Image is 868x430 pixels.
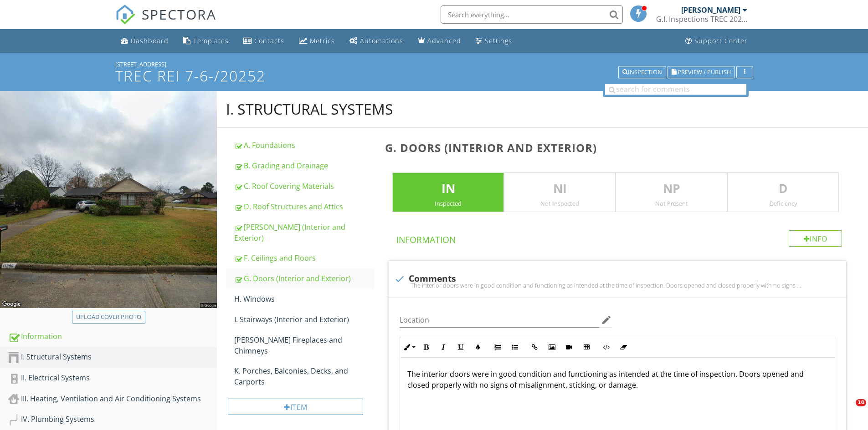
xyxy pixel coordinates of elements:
[234,140,374,151] div: A. Foundations
[234,334,374,356] div: [PERSON_NAME] Fireplaces and Chimneys
[117,33,172,50] a: Dashboard
[656,15,747,24] div: G.I. Inspections TREC 20252
[578,339,595,356] button: Insert Table
[142,5,216,24] span: SPECTORA
[414,33,465,50] a: Advanced
[131,36,169,45] div: Dashboard
[8,331,217,343] div: Information
[396,230,842,246] h4: Information
[234,222,374,243] div: [PERSON_NAME] (Interior and Exterior)
[254,36,284,45] div: Contacts
[115,12,216,31] a: SPECTORA
[72,311,145,324] button: Upload cover photo
[856,399,866,406] span: 10
[8,393,217,405] div: III. Heating, Ventilation and Air Conditioning Systems
[526,339,543,356] button: Insert Link (Ctrl+K)
[393,180,503,198] p: IN
[115,5,135,25] img: The Best Home Inspection Software - Spectora
[193,36,229,45] div: Templates
[393,200,503,207] div: Inspected
[678,69,731,75] span: Preview / Publish
[728,180,838,198] p: D
[295,33,339,50] a: Metrics
[616,180,727,198] p: NP
[694,36,748,45] div: Support Center
[234,314,374,325] div: I. Stairways (Interior and Exterior)
[504,180,615,198] p: NI
[441,5,623,24] input: Search everything...
[615,339,632,356] button: Clear Formatting
[234,293,374,304] div: H. Windows
[668,66,735,79] button: Preview / Publish
[618,66,666,79] button: Inspection
[360,36,403,45] div: Automations
[310,36,335,45] div: Metrics
[234,273,374,284] div: G. Doors (Interior and Exterior)
[601,314,612,325] i: edit
[622,69,662,76] div: Inspection
[234,160,374,171] div: B. Grading and Drainage
[234,181,374,192] div: C. Roof Covering Materials
[8,351,217,363] div: I. Structural Systems
[485,36,512,45] div: Settings
[400,339,417,356] button: Inline Style
[385,142,853,154] h3: G. Doors (Interior and Exterior)
[234,365,374,387] div: K. Porches, Balconies, Decks, and Carports
[560,339,578,356] button: Insert Video
[8,372,217,384] div: II. Electrical Systems
[115,61,753,68] div: [STREET_ADDRESS]
[506,339,524,356] button: Unordered List
[417,339,435,356] button: Bold (Ctrl+B)
[452,339,469,356] button: Underline (Ctrl+U)
[400,313,599,328] input: Location
[681,5,740,15] div: [PERSON_NAME]
[469,339,487,356] button: Colors
[226,100,393,118] div: I. Structural Systems
[234,253,374,263] div: F. Ceilings and Floors
[543,339,560,356] button: Insert Image (Ctrl+P)
[435,339,452,356] button: Italic (Ctrl+I)
[597,339,615,356] button: Code View
[228,399,363,415] div: Item
[789,230,842,247] div: Info
[234,201,374,212] div: D. Roof Structures and Attics
[115,68,753,84] h1: TREC REI 7-6-/20252
[618,67,666,76] a: Inspection
[668,67,735,76] a: Preview / Publish
[504,200,615,207] div: Not Inspected
[240,33,288,50] a: Contacts
[180,33,232,50] a: Templates
[837,399,859,421] iframe: Intercom live chat
[407,369,827,390] p: The interior doors were in good condition and functioning as intended at the time of inspection. ...
[605,84,746,95] input: search for comments
[394,282,841,289] div: The interior doors were in good condition and functioning as intended at the time of inspection. ...
[682,33,751,50] a: Support Center
[472,33,516,50] a: Settings
[728,200,838,207] div: Deficiency
[76,313,141,322] div: Upload cover photo
[616,200,727,207] div: Not Present
[427,36,461,45] div: Advanced
[346,33,407,50] a: Automations (Basic)
[8,414,217,425] div: IV. Plumbing Systems
[489,339,506,356] button: Ordered List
